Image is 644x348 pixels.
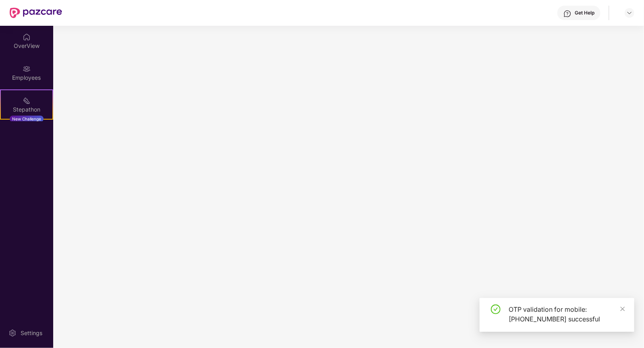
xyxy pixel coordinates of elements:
[8,329,17,337] img: svg+xml;base64,PHN2ZyBpZD0iU2V0dGluZy0yMHgyMCIgeG1sbnM9Imh0dHA6Ly93d3cudzMub3JnLzIwMDAvc3ZnIiB3aW...
[491,304,501,314] span: check-circle
[10,116,44,122] div: New Challenge
[626,10,633,16] img: svg+xml;base64,PHN2ZyBpZD0iRHJvcGRvd24tMzJ4MzIiIHhtbG5zPSJodHRwOi8vd3d3LnczLm9yZy8yMDAwL3N2ZyIgd2...
[23,33,31,41] img: svg+xml;base64,PHN2ZyBpZD0iSG9tZSIgeG1sbnM9Imh0dHA6Ly93d3cudzMub3JnLzIwMDAvc3ZnIiB3aWR0aD0iMjAiIG...
[10,8,62,18] img: New Pazcare Logo
[23,97,31,105] img: svg+xml;base64,PHN2ZyB4bWxucz0iaHR0cDovL3d3dy53My5vcmcvMjAwMC9zdmciIHdpZHRoPSIyMSIgaGVpZ2h0PSIyMC...
[23,65,31,73] img: svg+xml;base64,PHN2ZyBpZD0iRW1wbG95ZWVzIiB4bWxucz0iaHR0cDovL3d3dy53My5vcmcvMjAwMC9zdmciIHdpZHRoPS...
[1,106,52,114] div: Stepathon
[18,329,45,337] div: Settings
[575,10,594,16] div: Get Help
[620,306,625,312] span: close
[509,304,625,324] div: OTP validation for mobile: [PHONE_NUMBER] successful
[563,10,571,18] img: svg+xml;base64,PHN2ZyBpZD0iSGVscC0zMngzMiIgeG1sbnM9Imh0dHA6Ly93d3cudzMub3JnLzIwMDAvc3ZnIiB3aWR0aD...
